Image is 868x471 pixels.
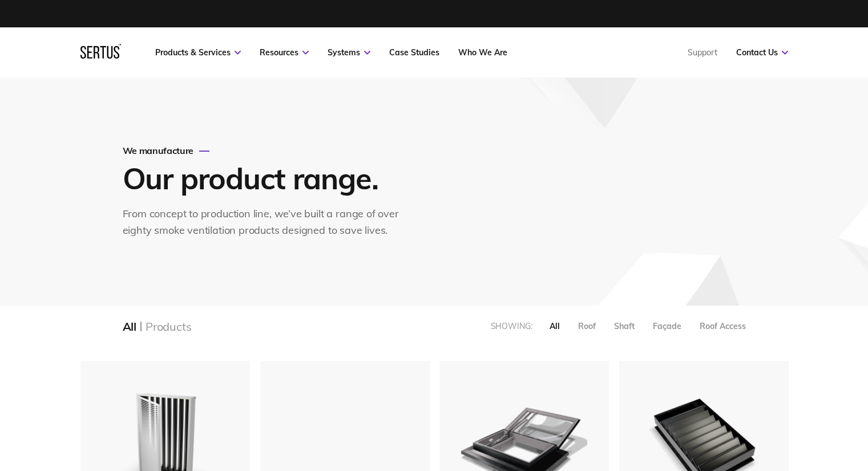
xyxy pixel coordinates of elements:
[123,145,411,156] div: We manufacture
[146,319,191,334] div: Products
[123,160,408,197] h1: Our product range.
[458,47,507,58] a: Who We Are
[155,47,241,58] a: Products & Services
[123,319,136,334] div: All
[550,321,560,331] div: All
[260,47,309,58] a: Resources
[614,321,635,331] div: Shaft
[123,206,411,239] div: From concept to production line, we’ve built a range of over eighty smoke ventilation products de...
[736,47,788,58] a: Contact Us
[328,47,370,58] a: Systems
[653,321,681,331] div: Façade
[688,47,717,58] a: Support
[389,47,439,58] a: Case Studies
[491,321,532,331] div: Showing:
[700,321,746,331] div: Roof Access
[578,321,596,331] div: Roof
